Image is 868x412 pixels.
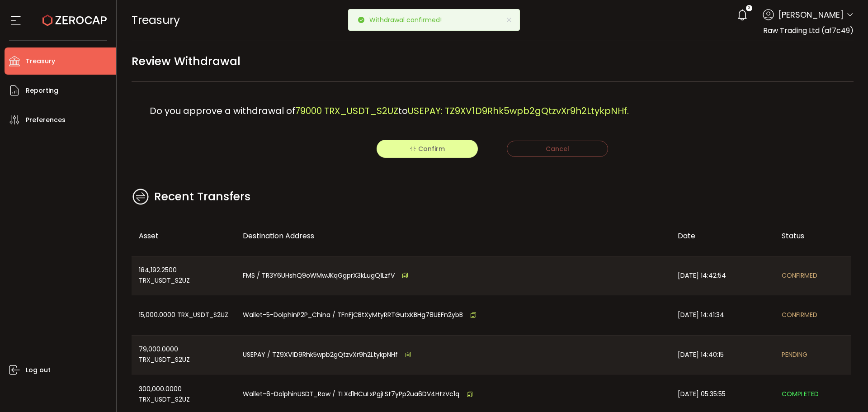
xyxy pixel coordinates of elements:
span: Wallet-6-DolphinUSDT_Row / TLXd1HCuLxPgjLSt7yPp2ua6DV4HtzVc1q [243,389,459,399]
div: Status [774,231,851,241]
span: Treasury [26,55,55,68]
button: Cancel [507,141,608,157]
span: FMS / TR3Y6UHshQ9oWMwJKqGgprX3kLugQ1LzfV [243,270,395,281]
span: USEPAY: TZ9XV1D9Rhk5wpb2gQtzvXr9h2LtykpNHf. [408,104,629,117]
div: Asset [132,231,236,241]
span: PENDING [782,350,807,360]
span: Wallet-5-DolphinP2P_China / TFnFjCBtXyMtyRRTGutxKBHg78UEFn2ybB [243,310,463,320]
span: Reporting [26,84,58,97]
span: Recent Transfers [154,188,250,205]
span: CONFIRMED [782,310,817,320]
span: Treasury [132,12,180,28]
span: Do you approve a withdrawal of [150,104,295,117]
span: Log out [26,364,51,377]
div: 15,000.0000 TRX_USDT_S2UZ [132,295,236,335]
div: 184,192.2500 TRX_USDT_S2UZ [132,256,236,295]
span: USEPAY / TZ9XV1D9Rhk5wpb2gQtzvXr9h2LtykpNHf [243,350,398,360]
div: [DATE] 14:42:54 [670,256,774,295]
span: Preferences [26,114,66,127]
span: COMPLETED [782,389,819,399]
span: 79000 TRX_USDT_S2UZ [295,104,398,117]
div: Destination Address [236,231,670,241]
span: Review Withdrawal [132,51,241,71]
div: 79,000.0000 TRX_USDT_S2UZ [132,336,236,374]
iframe: Chat Widget [823,369,868,412]
div: [DATE] 14:41:34 [670,295,774,335]
p: Withdrawal confirmed! [369,17,449,23]
span: to [398,104,408,117]
span: Cancel [546,144,569,153]
span: [PERSON_NAME] [778,9,844,21]
span: Raw Trading Ltd (af7c49) [763,25,854,36]
div: [DATE] 14:40:15 [670,336,774,374]
div: Date [670,231,774,241]
span: CONFIRMED [782,270,817,281]
span: 3 [748,5,750,11]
